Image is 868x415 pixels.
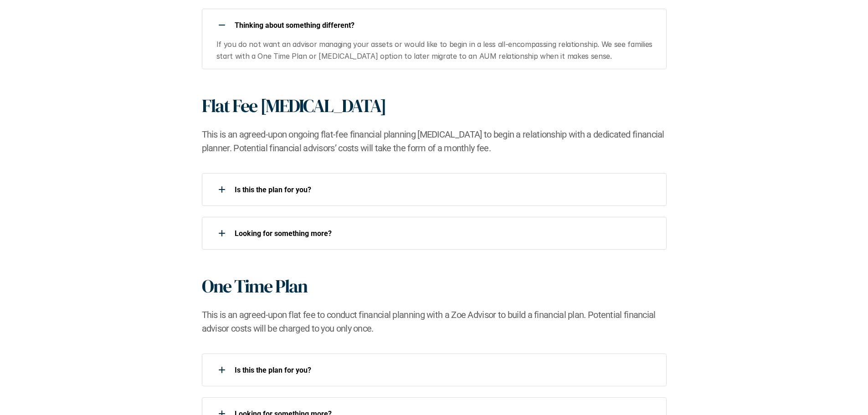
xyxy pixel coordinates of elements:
[202,308,667,335] h2: This is an agreed-upon flat fee to conduct financial planning with a Zoe Advisor to build a finan...
[235,366,655,374] p: Is this the plan for you?​
[202,128,667,155] h2: This is an agreed-upon ongoing flat-fee financial planning [MEDICAL_DATA] to begin a relationship...
[216,39,656,62] p: If you do not want an advisor managing your assets or would like to begin in a less all-encompass...
[202,275,307,297] h1: One Time Plan
[202,95,386,117] h1: Flat Fee [MEDICAL_DATA]
[235,185,655,194] p: Is this the plan for you?​
[235,229,655,238] p: Looking for something more?​
[235,21,655,30] p: ​Thinking about something different?​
